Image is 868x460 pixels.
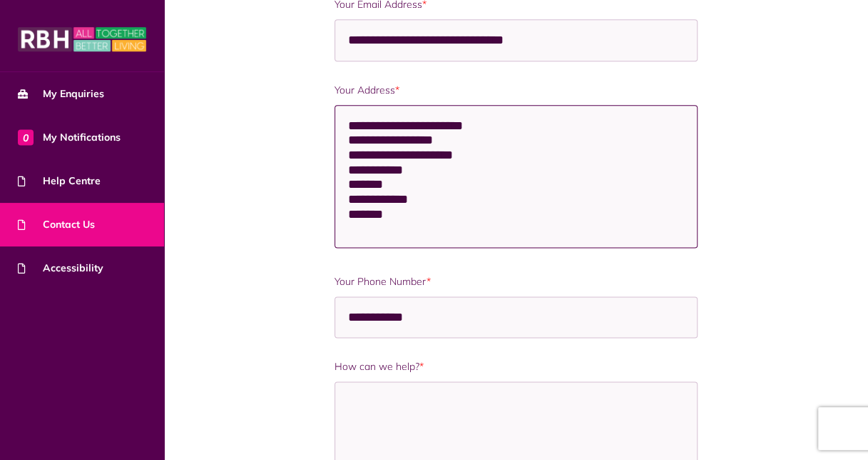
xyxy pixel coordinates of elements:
[18,261,103,276] span: Accessibility
[335,83,697,98] label: Your Address
[335,359,697,374] label: How can we help?
[18,129,34,145] span: 0
[18,86,104,101] span: My Enquiries
[18,130,121,145] span: My Notifications
[335,274,697,289] label: Your Phone Number
[18,25,146,54] img: MyRBH
[18,174,101,189] span: Help Centre
[18,217,95,232] span: Contact Us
